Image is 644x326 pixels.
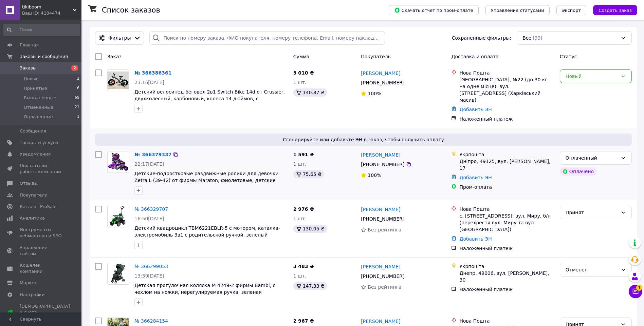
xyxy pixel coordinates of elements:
[20,192,48,198] span: Покупатели
[20,215,45,221] span: Аналитика
[24,95,56,101] span: Выполненные
[20,65,36,71] span: Заказы
[459,236,492,242] a: Добавить ЭН
[459,116,554,122] div: Наложенный платеж
[522,35,531,41] span: Все
[20,42,39,48] span: Главная
[20,280,37,286] span: Маркет
[459,318,554,324] div: Нова Пошта
[20,303,70,322] span: [DEMOGRAPHIC_DATA] и счета
[108,263,129,284] img: Фото товару
[361,54,391,59] span: Покупатель
[22,10,81,16] div: Ваш ID: 4104474
[560,54,577,59] span: Статус
[134,216,164,221] span: 16:50[DATE]
[134,161,164,167] span: 22:17[DATE]
[566,154,618,162] div: Оплаченный
[566,73,618,80] div: Новый
[22,4,73,10] span: tikiboom
[368,172,381,178] span: 100%
[134,318,168,324] a: № 366284154
[459,107,492,112] a: Добавить ЭН
[459,206,554,212] div: Нова Пошта
[556,5,586,15] button: Экспорт
[134,70,171,76] a: № 366386361
[134,89,285,108] a: Детский велосипед-беговел 2в1 Switch Bike 14d от Crussier, двухколесный, карбоновый, колеса 14 дю...
[134,171,278,190] a: Детские-подростковые раздвижные ролики для девочки Zetra L (39-42) от фирмы Maraton, фиолетовые, ...
[24,76,39,82] span: Новые
[562,8,581,13] span: Экспорт
[71,65,78,71] span: 2
[293,225,327,233] div: 130.05 ₴
[24,85,47,91] span: Принятые
[459,286,554,293] div: Наложенный платеж
[599,8,632,13] span: Создать заказ
[293,216,307,221] span: 1 шт.
[77,114,79,120] span: 1
[293,70,314,76] span: 3 010 ₴
[293,282,327,290] div: 147.33 ₴
[24,104,53,110] span: Отмененные
[293,88,327,97] div: 140.87 ₴
[20,245,63,257] span: Управление сайтом
[451,54,498,59] span: Доставка и оплата
[368,91,381,96] span: 100%
[77,76,79,82] span: 2
[20,180,38,186] span: Отзывы
[293,318,314,324] span: 2 967 ₴
[360,214,406,224] div: [PHONE_NUMBER]
[107,151,129,173] a: Фото товару
[108,35,131,41] span: Фильтры
[459,69,554,76] div: Нова Пошта
[394,7,473,13] span: Скачать отчет по пром-оплате
[361,151,400,158] a: [PERSON_NAME]
[459,270,554,283] div: Днепр, 49006, вул. [PERSON_NAME], 30
[75,95,79,101] span: 69
[20,292,44,298] span: Настройки
[560,167,596,176] div: Оплачено
[361,263,400,270] a: [PERSON_NAME]
[293,80,307,85] span: 1 шт.
[459,245,554,252] div: Наложенный платеж
[636,285,642,291] span: 1
[134,80,164,85] span: 23:16[DATE]
[134,206,168,212] a: № 366329707
[459,158,554,171] div: Дніпро, 49125, вул. [PERSON_NAME], 17
[586,7,637,13] a: Создать заказ
[108,206,129,227] img: Фото товару
[459,151,554,158] div: Укрпошта
[3,24,80,36] input: Поиск
[20,204,56,210] span: Каталог ProSale
[134,264,168,269] a: № 366299053
[134,152,171,157] a: № 366379337
[107,69,129,91] a: Фото товару
[293,54,310,59] span: Сумма
[102,6,160,14] h1: Список заказов
[98,136,629,143] span: Сгенерируйте или добавьте ЭН в заказ, чтобы получить оплату
[459,175,492,180] a: Добавить ЭН
[134,283,275,295] a: Детская прогулочная коляска M 4249-2 фирмы Bambi, с чехлом на ножки, нерегулируемая ручка, зеленая
[75,104,79,110] span: 21
[293,273,307,279] span: 1 шт.
[20,262,63,274] span: Кошелек компании
[459,184,554,190] div: Пром-оплата
[20,128,46,134] span: Сообщения
[24,114,53,120] span: Оплаченные
[293,206,314,212] span: 2 976 ₴
[107,206,129,227] a: Фото товару
[368,227,401,232] span: Без рейтинга
[459,263,554,270] div: Укрпошта
[361,206,400,213] a: [PERSON_NAME]
[108,72,129,89] img: Фото товару
[108,152,129,171] img: Фото товару
[389,5,479,15] button: Скачать отчет по пром-оплате
[360,78,406,87] div: [PHONE_NUMBER]
[491,8,544,13] span: Управление статусами
[293,161,307,167] span: 1 шт.
[459,212,554,233] div: с. [STREET_ADDRESS]: вул. Миру, б/н (перехрестя вул. Миру та вул. [GEOGRAPHIC_DATA])
[293,264,314,269] span: 3 483 ₴
[360,271,406,281] div: [PHONE_NUMBER]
